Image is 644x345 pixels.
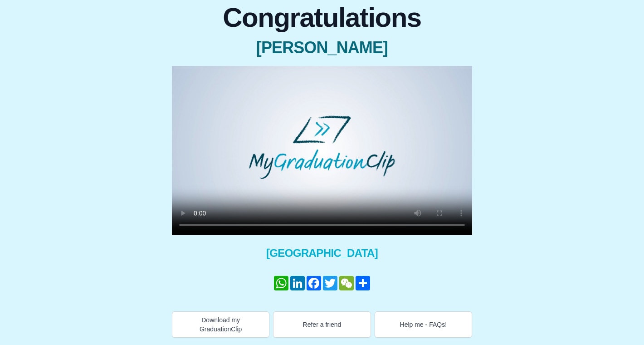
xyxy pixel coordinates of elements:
[355,276,371,290] a: Share
[338,276,355,290] a: WeChat
[306,276,322,290] a: Facebook
[273,276,289,290] a: WhatsApp
[172,39,472,57] span: [PERSON_NAME]
[289,276,306,290] a: LinkedIn
[273,311,371,338] button: Refer a friend
[375,311,472,338] button: Help me - FAQs!
[322,276,338,290] a: Twitter
[172,246,472,260] span: [GEOGRAPHIC_DATA]
[172,311,269,338] button: Download my GraduationClip
[172,4,472,31] span: Congratulations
